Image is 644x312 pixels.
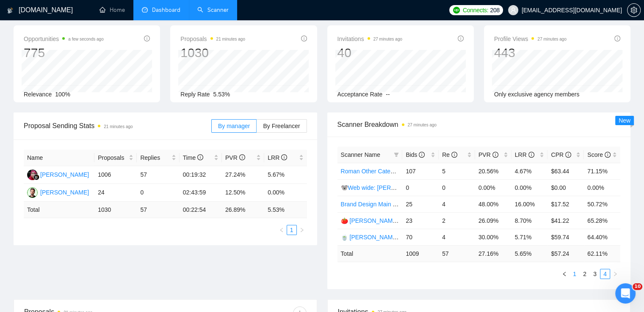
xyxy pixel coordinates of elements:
span: info-circle [239,154,245,160]
a: Brand Design Main (Valeriia) [341,201,416,208]
td: 12.50% [222,184,264,202]
td: 5.53 % [264,202,307,218]
td: $0.00 [547,179,584,196]
a: searchScanner [197,6,229,14]
td: 20.56% [475,163,511,179]
td: 1009 [402,245,439,262]
li: Next Page [297,225,307,235]
button: left [276,225,287,235]
span: info-circle [565,152,571,158]
iframe: Intercom live chat [615,283,636,304]
a: D[PERSON_NAME] [27,171,89,178]
td: 0.00% [511,179,548,196]
th: Name [24,150,94,166]
a: 3 [590,269,600,279]
td: 4.67% [511,163,548,179]
td: 5 [439,163,475,179]
td: Total [337,245,403,262]
li: 1 [287,225,297,235]
td: $63.44 [547,163,584,179]
span: Proposals [98,153,127,162]
td: 64.40% [584,229,620,245]
td: 107 [402,163,439,179]
li: 1 [569,269,580,279]
div: [PERSON_NAME] [40,188,89,197]
span: PVR [225,154,245,161]
time: 21 minutes ago [216,37,245,41]
td: 25 [402,196,439,212]
span: info-circle [301,36,307,41]
img: logo [7,4,13,17]
span: filter [394,152,399,157]
td: 57 [137,166,179,184]
td: 50.72% [584,196,620,212]
a: 4 [600,269,610,279]
td: 65.28% [584,212,620,229]
td: 24 [94,184,137,202]
span: 10 [633,283,642,290]
img: upwork-logo.png [453,7,460,14]
td: 0.00% [264,184,307,202]
span: Invitations [337,34,402,44]
td: 27.24% [222,166,264,184]
span: 100% [55,91,70,98]
a: Roman Other Categories: UX/UI & Web design copy [PERSON_NAME] [341,168,529,175]
span: By manager [218,123,250,129]
div: [PERSON_NAME] [40,170,89,179]
span: 208 [490,5,499,15]
span: New [619,117,630,124]
span: right [299,227,304,233]
th: Replies [137,150,179,166]
li: 4 [600,269,610,279]
div: 1030 [180,45,245,61]
td: 2 [439,212,475,229]
span: user [510,7,516,13]
button: right [610,269,620,279]
span: Replies [140,153,169,162]
span: Opportunities [24,34,104,44]
span: Profile Views [494,34,567,44]
div: 40 [337,45,402,61]
td: 5.71% [511,229,548,245]
time: 27 minutes ago [408,123,437,127]
td: 0 [439,179,475,196]
td: 5.67% [264,166,307,184]
span: right [613,271,618,276]
td: 16.00% [511,196,548,212]
button: left [559,269,569,279]
td: 26.09% [475,212,511,229]
span: setting [627,7,640,14]
span: left [279,227,284,233]
td: 0.00% [584,179,620,196]
td: 0.00% [475,179,511,196]
span: Proposal Sending Stats [24,120,211,131]
li: Previous Page [276,225,287,235]
span: -- [386,91,390,98]
td: 1030 [94,202,137,218]
span: Only exclusive agency members [494,91,580,98]
td: $41.22 [547,212,584,229]
a: 🐨Web wide: [PERSON_NAME] 03/07 bid in range [341,184,475,191]
span: Bids [406,151,425,158]
img: gigradar-bm.png [33,174,39,180]
td: 71.15% [584,163,620,179]
td: 0 [137,184,179,202]
span: info-circle [419,152,425,158]
td: 27.16 % [475,245,511,262]
span: Dashboard [152,6,180,14]
time: 27 minutes ago [373,37,402,41]
td: 26.89 % [222,202,264,218]
td: 48.00% [475,196,511,212]
span: By Freelancer [263,123,300,129]
span: info-circle [458,36,464,41]
a: homeHome [100,6,125,14]
td: 8.70% [511,212,548,229]
td: 00:19:32 [180,166,222,184]
td: 62.11 % [584,245,620,262]
span: Scanner Name [341,151,380,158]
span: info-circle [605,152,611,158]
span: left [562,271,567,276]
a: 1 [287,225,296,235]
span: Connects: [463,5,488,15]
span: Proposals [180,34,245,44]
